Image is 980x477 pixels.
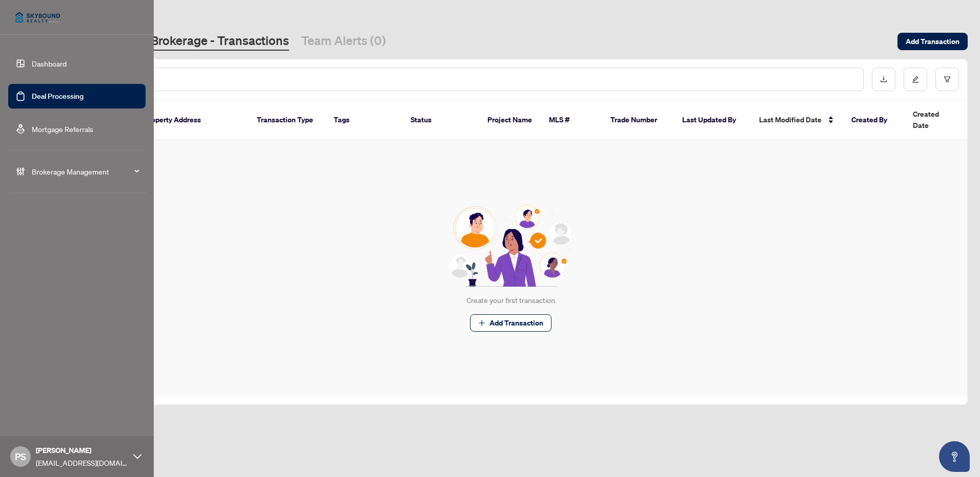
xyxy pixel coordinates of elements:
th: Project Name [479,100,541,140]
span: Created Date [913,109,956,131]
th: Tags [325,100,402,140]
span: [PERSON_NAME] [36,445,128,456]
span: download [880,76,887,83]
a: Skybound Realty, Brokerage - Transactions [53,32,289,51]
button: edit [904,68,927,91]
span: Last Modified Date [759,114,822,125]
th: Last Updated By [674,100,751,140]
img: logo [8,5,67,30]
th: Last Modified Date [751,100,843,140]
span: [EMAIL_ADDRESS][DOMAIN_NAME] [36,457,128,468]
a: Dashboard [32,59,67,68]
span: Add Transaction [489,315,543,331]
th: Created By [843,100,905,140]
th: Transaction Type [249,100,325,140]
span: Brokerage Management [32,166,138,177]
th: Status [402,100,479,140]
button: Open asap [939,441,970,472]
a: Team Alerts (0) [301,32,386,51]
th: Trade Number [602,100,674,140]
span: plus [478,319,485,327]
a: Mortgage Referrals [32,124,93,134]
a: Deal Processing [32,92,84,101]
button: filter [935,68,959,91]
span: edit [912,76,919,83]
span: Add Transaction [906,33,959,50]
button: Add Transaction [470,314,552,332]
div: Create your first transaction [466,295,555,306]
th: Created Date [905,100,976,140]
span: PS [15,449,26,464]
button: Add Transaction [897,33,968,50]
th: MLS # [541,100,602,140]
span: filter [944,76,951,83]
th: Property Address [136,100,249,140]
img: Null State Icon [444,205,577,287]
button: download [872,68,895,91]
